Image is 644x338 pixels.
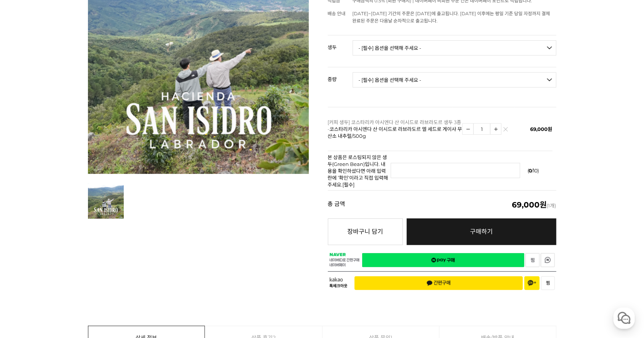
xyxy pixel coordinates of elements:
[328,67,353,85] th: 중량
[328,201,345,209] strong: 총 금액
[503,129,508,133] img: 삭제
[524,276,540,290] button: 채널 추가
[512,200,547,209] em: 69,000원
[541,276,555,290] button: 찜
[407,218,556,245] a: 구매하기
[355,276,523,290] button: 간편구매
[491,124,501,134] img: 수량증가
[526,253,540,267] a: 새창
[328,126,462,139] span: 코스타리카 아시엔다 산 이시드로 라브라도르 엘 세드로 게이샤 무산소 내추럴/500g
[541,253,555,267] a: 새창
[2,241,50,260] a: 홈
[328,119,463,139] p: [커피 생두] 코스타리카 아시엔다 산 이시드로 라브라도르 생두 3종 -
[528,280,536,286] span: 채널 추가
[328,218,403,245] button: 장바구니 담기
[528,167,539,174] span: 현재글자수/최대글자수
[463,124,473,134] img: 수량감소
[70,253,79,259] span: 대화
[529,167,532,174] strong: 0
[470,228,493,235] span: 구매하기
[328,35,353,53] th: 생두
[427,280,451,286] span: 간편구매
[531,126,553,132] span: 69,000원
[50,241,98,260] a: 대화
[329,277,349,289] span: 카카오 톡체크아웃
[24,253,29,259] span: 홈
[512,201,556,209] span: (1개)
[546,281,550,286] span: 찜
[362,253,524,267] a: 새창
[328,11,346,16] span: 배송 안내
[328,151,391,190] th: 본 상품은 로스팅되지 않은 생두(Green Bean)입니다. 내용을 확인하셨다면 아래 입력란에 ’확인’이라고 직접 입력해주세요.[필수]
[353,11,550,24] span: [DATE]~[DATE] 기간의 주문은 [DATE]에 출고됩니다. [DATE] 이후에는 평일 기준 당일 자정까지 결제 완료된 주문은 다음날 순차적으로 출고됩니다.
[98,241,146,260] a: 설정
[118,253,127,259] span: 설정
